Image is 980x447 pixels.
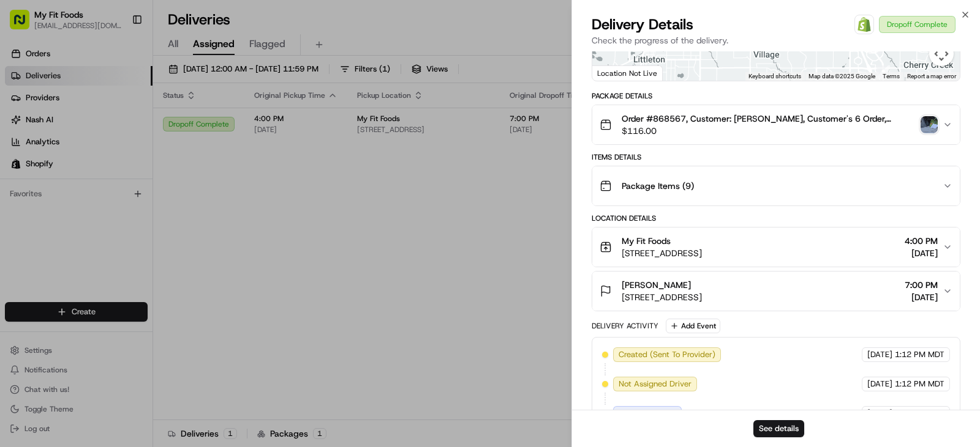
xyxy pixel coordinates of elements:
[619,349,715,360] span: Created (Sent To Provider)
[592,321,658,331] div: Delivery Activity
[753,420,804,437] button: See details
[854,15,874,34] a: Shopify
[666,319,720,333] button: Add Event
[622,235,671,247] span: My Fit Foods
[592,152,960,162] div: Items Details
[24,190,34,200] img: 1736555255976-a54dd68f-1ca7-489b-9aae-adbdc363a1c4
[622,291,702,303] span: [STREET_ADDRESS]
[12,49,223,68] p: Welcome 👋
[921,116,938,133] img: photo_proof_of_delivery image
[905,279,938,291] span: 7:00 PM
[592,213,960,223] div: Location Details
[905,247,938,259] span: [DATE]
[38,190,130,199] span: Wisdom [PERSON_NAME]
[809,73,875,79] span: Map data ©2025 Google
[208,120,223,135] button: Start new chat
[895,408,944,419] span: 4:08 PM MDT
[619,408,676,419] span: Assigned Driver
[190,157,223,171] button: See all
[12,178,32,202] img: Wisdom Oko
[86,270,148,279] a: Powered byPylon
[592,272,960,311] button: [PERSON_NAME][STREET_ADDRESS]7:00 PM[DATE]
[592,91,960,101] div: Package Details
[857,17,872,32] img: Shopify
[32,79,202,92] input: Clear
[592,34,960,46] p: Check the progress of the delivery.
[905,291,938,303] span: [DATE]
[907,73,956,79] a: Report a map error
[7,235,99,257] a: 📗Knowledge Base
[905,235,938,247] span: 4:00 PM
[592,65,663,81] div: Location Not Live
[12,159,82,169] div: Past conversations
[122,270,148,279] span: Pylon
[622,180,694,192] span: Package Items ( 9 )
[929,42,954,66] button: Map camera controls
[595,65,636,81] img: Google
[867,379,892,390] span: [DATE]
[876,65,890,79] div: 9
[867,408,892,419] span: [DATE]
[592,15,693,34] span: Delivery Details
[99,235,202,257] a: 💻API Documentation
[12,12,37,37] img: Nash
[622,247,702,259] span: [STREET_ADDRESS]
[26,117,48,139] img: 8571987876998_91fb9ceb93ad5c398215_72.jpg
[12,117,34,139] img: 1736555255976-a54dd68f-1ca7-489b-9aae-adbdc363a1c4
[592,105,960,144] button: Order #868567, Customer: [PERSON_NAME], Customer's 6 Order, [US_STATE], Same Day: [DATE] | Time: ...
[595,65,636,81] a: Open this area in Google Maps (opens a new window)
[883,73,900,79] a: Terms (opens in new tab)
[867,349,892,360] span: [DATE]
[133,190,137,199] span: •
[622,125,916,137] span: $116.00
[622,279,691,291] span: [PERSON_NAME]
[116,240,197,253] span: API Documentation
[104,242,113,251] div: 💻
[55,129,168,139] div: We're available if you need us!
[592,227,960,267] button: My Fit Foods[STREET_ADDRESS]4:00 PM[DATE]
[592,166,960,205] button: Package Items (9)
[12,242,22,251] div: 📗
[24,240,94,253] span: Knowledge Base
[619,379,692,390] span: Not Assigned Driver
[140,190,165,199] span: [DATE]
[748,72,801,81] button: Keyboard shortcuts
[55,117,201,129] div: Start new chat
[895,349,944,360] span: 1:12 PM MDT
[622,113,916,125] span: Order #868567, Customer: [PERSON_NAME], Customer's 6 Order, [US_STATE], Same Day: [DATE] | Time: ...
[895,379,944,390] span: 1:12 PM MDT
